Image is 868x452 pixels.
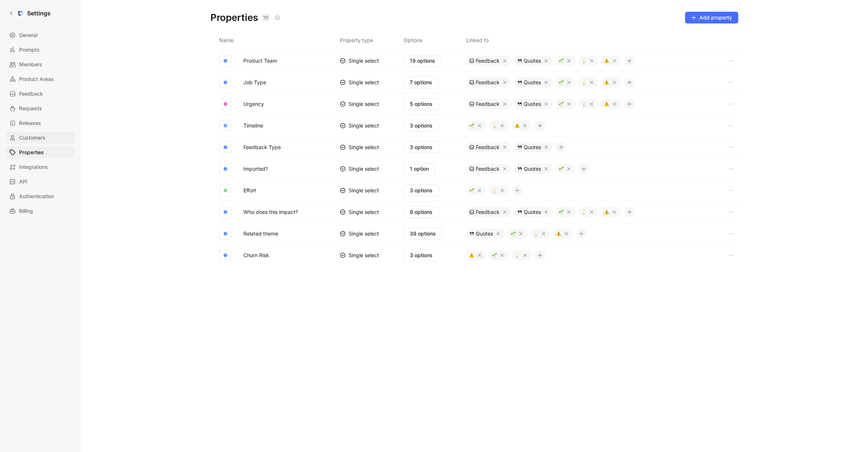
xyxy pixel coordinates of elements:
button: 3 options [404,141,439,153]
span: Integrations [19,163,48,171]
span: Customers [19,133,45,142]
img: 🌱 [559,166,564,171]
img: 💡 [581,101,586,107]
span: Members [19,60,42,69]
img: 💡 [533,231,538,236]
span: Authentication [19,192,54,201]
a: Authentication [6,190,75,202]
span: 3 options [410,121,433,130]
a: Properties [6,147,75,158]
a: Prompts [6,44,75,56]
button: Imported? [240,164,271,174]
button: Related theme [240,229,281,238]
div: Feedback [466,56,511,66]
img: ⚠️ [556,231,561,236]
button: Churn Risk [240,251,272,260]
div: Feedback [466,142,511,152]
img: ⚠️ [604,210,609,215]
a: Members [6,59,75,70]
button: 3 options [404,120,439,131]
img: 🌱 [559,58,564,63]
button: 3 options [404,185,439,196]
th: Linked to [466,32,727,50]
div: Single select [340,252,379,259]
span: Billing [19,207,33,215]
div: 10 [262,14,270,21]
th: Property type [340,32,404,50]
span: General [19,31,37,40]
span: Product Areas [19,75,54,84]
span: 39 options [410,229,436,238]
button: 5 options [404,98,439,110]
div: Feedback [466,207,511,217]
a: Releases [6,117,75,129]
div: Single select [340,144,379,151]
span: Feedback [19,89,43,98]
span: 5 options [410,100,433,108]
a: Customers [6,132,75,144]
img: 🌱 [469,188,474,193]
div: Single select [340,79,379,86]
div: Single select [340,208,379,216]
a: Requests [6,103,75,114]
div: Quotes [514,207,553,217]
button: 3 options [404,249,439,261]
img: ⚠️ [604,58,609,63]
img: 🌱 [469,123,474,128]
button: Timeline [240,121,266,130]
img: 💡 [492,188,497,193]
th: Name [219,32,340,50]
span: 6 options [410,208,433,216]
div: Single select [340,57,379,64]
div: Feedback [466,77,511,88]
div: Single select [340,230,379,237]
span: Add property [691,13,732,22]
img: 💡 [581,210,586,215]
img: ⚠️ [515,123,520,128]
button: Effort [240,186,259,195]
img: 💡 [581,58,586,63]
button: Who does this impact? [240,207,301,217]
img: 💡 [492,123,497,128]
div: Quotes [514,142,553,152]
span: Requests [19,104,42,113]
a: General [6,29,75,41]
img: 🌱 [559,80,564,85]
button: Job Type [240,78,269,87]
span: 3 options [410,251,433,260]
span: API [19,177,27,186]
div: Quotes [514,99,553,109]
span: 19 options [410,56,435,65]
span: Properties [19,148,44,157]
button: Feedback Type [240,142,284,152]
span: Releases [19,119,41,127]
div: Quotes [466,229,505,239]
a: Integrations [6,161,75,173]
span: Prompts [19,45,40,54]
button: 1 option [404,163,435,175]
th: Options [404,32,466,50]
img: 💡 [581,80,586,85]
img: 🌱 [559,210,564,215]
img: 💡 [515,253,520,258]
button: 6 options [404,206,439,218]
a: Product Areas [6,73,75,85]
div: Quotes [514,56,553,66]
span: 1 option [410,164,429,173]
a: Settings [6,6,54,21]
a: Billing [6,205,75,217]
div: Feedback [466,164,511,174]
button: Add property [685,12,738,23]
button: Product Team [240,56,280,66]
button: 39 options [404,228,442,240]
div: Quotes [514,164,553,174]
div: Single select [340,165,379,173]
div: Feedback [466,99,511,109]
img: 🌱 [511,231,516,236]
h1: Properties [210,13,282,22]
img: 🌱 [492,253,497,258]
button: Urgency [240,99,267,109]
img: 🌱 [559,101,564,107]
img: ⚠️ [604,101,609,107]
h1: Settings [27,9,51,18]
